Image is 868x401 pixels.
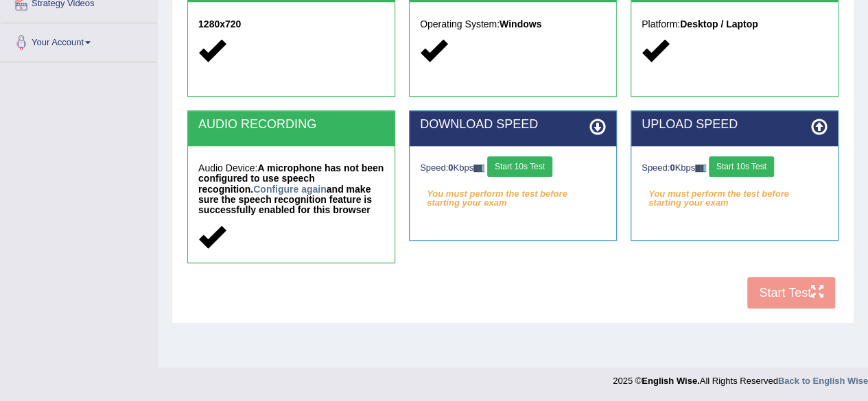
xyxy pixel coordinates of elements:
h5: Platform: [642,19,828,29]
div: 2025 © All Rights Reserved [613,367,868,387]
img: ajax-loader-fb-connection.gif [473,165,484,172]
strong: English Wise. [642,376,699,386]
h5: Audio Device: [198,163,384,216]
h2: DOWNLOAD SPEED [420,118,606,132]
h2: UPLOAD SPEED [642,118,828,132]
h5: Operating System: [420,19,606,29]
h2: AUDIO RECORDING [198,118,384,132]
em: You must perform the test before starting your exam [642,184,828,204]
strong: 1280x720 [198,19,241,29]
strong: 0 [670,162,675,173]
img: ajax-loader-fb-connection.gif [695,165,706,172]
strong: A microphone has not been configured to use speech recognition. and make sure the speech recognit... [198,162,384,216]
a: Back to English Wise [778,376,868,386]
strong: Desktop / Laptop [680,19,758,29]
div: Speed: Kbps [420,156,606,180]
button: Start 10s Test [487,156,552,177]
strong: Windows [500,19,541,29]
div: Speed: Kbps [642,156,828,180]
a: Your Account [1,23,157,58]
em: You must perform the test before starting your exam [420,184,606,204]
button: Start 10s Test [709,156,774,177]
a: Configure again [253,184,327,195]
strong: 0 [448,162,453,173]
